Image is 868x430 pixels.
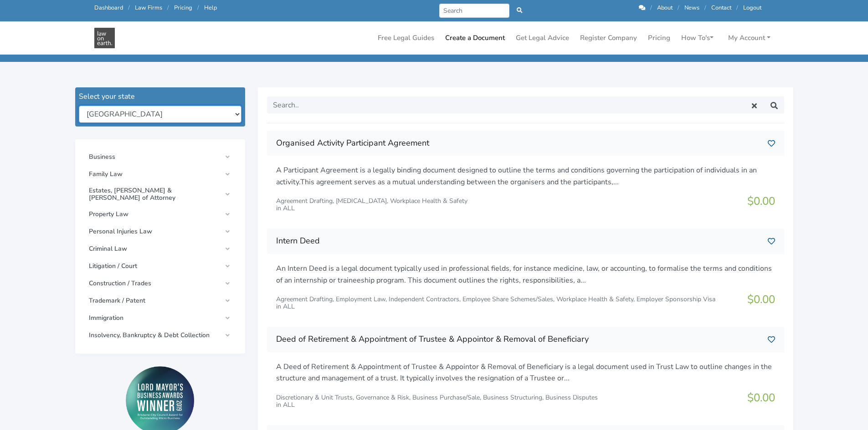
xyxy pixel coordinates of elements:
span: / [128,4,130,12]
h3: Intern Deed [276,234,760,248]
p: An Intern Deed is a legal document typically used in professional fields, for instance medicine, ... [276,263,775,286]
span: Litigation / Court [89,263,221,270]
a: Estates, [PERSON_NAME] & [PERSON_NAME] of Attorney [84,183,236,205]
a: Deed of Retirement & Appointment of Trustee & Appointor & Removal of Beneficiary A Deed of Retire... [267,327,784,416]
span: Insolvency, Bankruptcy & Debt Collection [89,332,221,339]
a: Dashboard [94,4,123,12]
span: Estates, [PERSON_NAME] & [PERSON_NAME] of Attorney [89,187,221,202]
a: Pricing [644,29,674,47]
h3: Deed of Retirement & Appointment of Trustee & Appointor & Removal of Beneficiary [276,332,760,347]
span: Criminal Law [89,245,221,253]
span: / [736,4,738,12]
a: Insolvency, Bankruptcy & Debt Collection [84,327,236,344]
span: Family Law [89,171,221,178]
input: Search [439,4,510,18]
a: Property Law [84,206,236,223]
span: / [167,4,169,12]
p: A Deed of Retirement & Appointment of Trustee & Appointor & Removal of Beneficiary is a legal doc... [276,361,775,384]
a: My Account [724,29,774,47]
span: / [704,4,706,12]
a: How To's [678,29,717,47]
input: Search.. [267,96,745,114]
a: Organised Activity Participant Agreement A Participant Agreement is a legally binding document de... [267,131,784,220]
a: Immigration [84,310,236,326]
span: / [197,4,199,12]
a: Criminal Law [84,241,236,257]
a: Logout [743,4,761,12]
a: Litigation / Court [84,258,236,274]
a: Law Firms [135,4,162,12]
p: A Participant Agreement is a legally binding document designed to outline the terms and condition... [276,165,775,188]
span: Personal Injuries Law [89,228,221,235]
div: Agreement Drafting, Employment Law, Independent Contractors, Employee Share Schemes/Sales, Workpl... [276,296,715,310]
span: $0.00 [747,292,775,307]
a: Intern Deed An Intern Deed is a legal document typically used in professional fields, for instanc... [267,228,784,318]
a: Family Law [84,166,236,182]
a: About [657,4,673,12]
a: Register Company [576,29,641,47]
a: Personal Injuries Law [84,223,236,240]
h3: Organised Activity Participant Agreement [276,136,760,151]
div: Discretionary & Unit Trusts, Governance & Risk, Business Purchase/Sale, Business Structuring, Bus... [276,394,598,409]
span: $0.00 [747,194,775,208]
a: News [684,4,699,12]
span: Business [89,153,221,161]
a: Create a Document [442,29,508,47]
a: Trademark / Patent [84,293,236,309]
a: Get Legal Advice [512,29,573,47]
a: Pricing [174,4,192,12]
span: $0.00 [747,390,775,405]
a: Free Legal Guides [374,29,438,47]
a: Contact [711,4,731,12]
span: Construction / Trades [89,280,221,287]
span: Property Law [89,211,221,218]
img: Documents in [94,28,115,48]
span: / [678,4,679,12]
span: Trademark / Patent [89,297,221,304]
span: / [650,4,652,12]
a: Help [204,4,217,12]
div: Agreement Drafting, [MEDICAL_DATA], Workplace Health & Safety in ALL [276,197,467,212]
a: Business [84,149,236,165]
span: Immigration [89,314,221,322]
a: Construction / Trades [84,275,236,292]
div: Select your state [79,91,241,102]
